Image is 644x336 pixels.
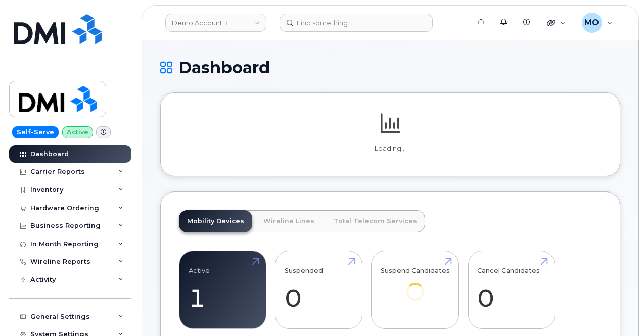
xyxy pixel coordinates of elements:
p: Loading... [179,144,602,153]
a: Suspended 0 [285,257,353,323]
a: Wireline Lines [255,210,323,232]
h1: Dashboard [160,59,620,76]
a: Mobility Devices [179,210,252,232]
a: Active 1 [189,257,257,323]
a: Suspend Candidates [381,257,450,315]
a: Total Telecom Services [326,210,425,232]
a: Cancel Candidates 0 [477,257,545,323]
